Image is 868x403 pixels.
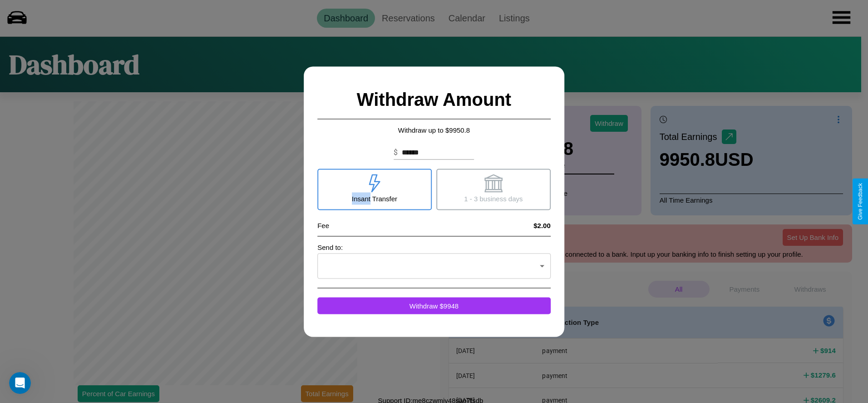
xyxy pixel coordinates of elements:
[317,124,551,136] p: Withdraw up to $ 9950.8
[464,192,523,204] p: 1 - 3 business days
[857,183,863,220] div: Give Feedback
[9,372,31,394] iframe: Intercom live chat
[317,297,551,314] button: Withdraw $9948
[317,219,329,231] p: Fee
[317,80,551,119] h2: Withdraw Amount
[394,147,398,158] p: $
[352,192,397,204] p: Insant Transfer
[317,241,551,253] p: Send to:
[533,221,551,229] h4: $2.00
